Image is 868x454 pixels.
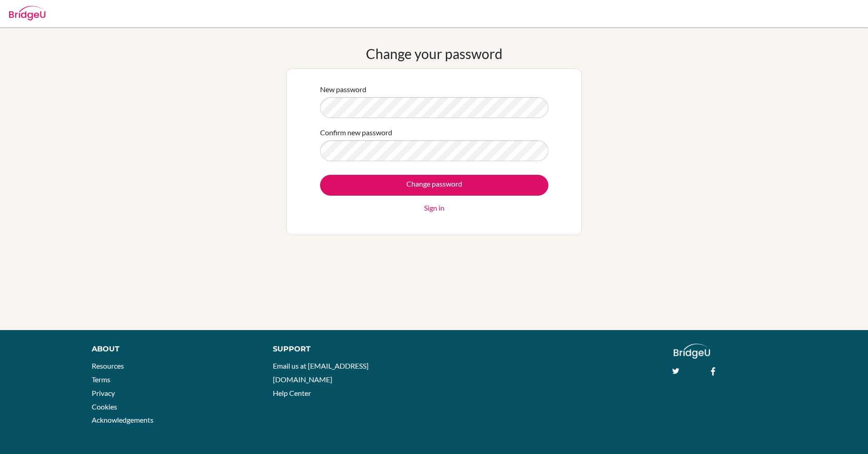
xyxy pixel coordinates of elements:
a: Cookies [92,402,117,411]
a: Sign in [424,202,444,213]
a: Email us at [EMAIL_ADDRESS][DOMAIN_NAME] [273,361,369,384]
a: Acknowledgements [92,415,153,424]
input: Change password [320,175,548,196]
img: Bridge-U [9,6,45,20]
a: Privacy [92,389,115,397]
div: Support [273,344,423,355]
a: Resources [92,361,124,370]
div: About [92,344,253,355]
a: Help Center [273,389,311,397]
label: Confirm new password [320,127,392,138]
a: Terms [92,375,110,384]
img: logo_white@2x-f4f0deed5e89b7ecb1c2cc34c3e3d731f90f0f143d5ea2071677605dd97b5244.png [674,344,710,359]
h1: Change your password [366,45,503,62]
label: New password [320,84,366,95]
